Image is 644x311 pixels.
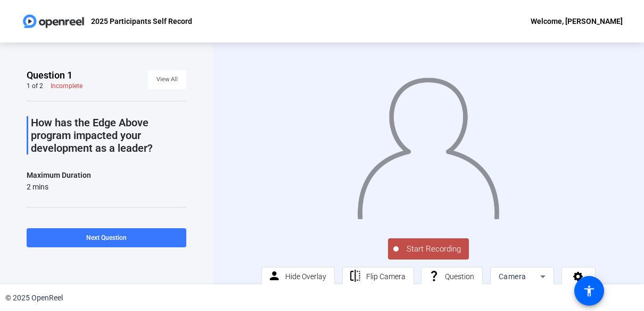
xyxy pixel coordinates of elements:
mat-icon: person [268,270,281,283]
div: Welcome, [PERSON_NAME] [531,15,623,28]
span: Question [445,272,474,281]
div: 1 of 2 [27,82,43,90]
button: Hide Overlay [261,267,335,286]
img: OpenReel logo [21,11,86,32]
span: Question 1 [27,69,72,82]
span: View All [156,72,178,88]
p: 2025 Participants Self Record [91,15,192,28]
mat-icon: flip [349,270,362,283]
button: View All [148,70,186,89]
button: Flip Camera [342,267,414,286]
div: Incomplete [51,82,82,90]
span: Start Recording [399,243,469,255]
img: overlay [356,69,500,219]
span: Next Question [86,234,127,241]
p: How has the Edge Above program impacted your development as a leader? [31,116,186,154]
div: © 2025 OpenReel [5,292,63,304]
mat-icon: question_mark [427,270,441,283]
mat-icon: accessibility [583,284,596,297]
span: Camera [499,272,526,281]
button: Start Recording [388,238,469,260]
button: Question [421,267,483,286]
span: Flip Camera [366,272,406,281]
div: 2 mins [27,182,91,192]
button: Next Question [27,228,186,247]
span: Hide Overlay [285,272,326,281]
div: Maximum Duration [27,169,91,182]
